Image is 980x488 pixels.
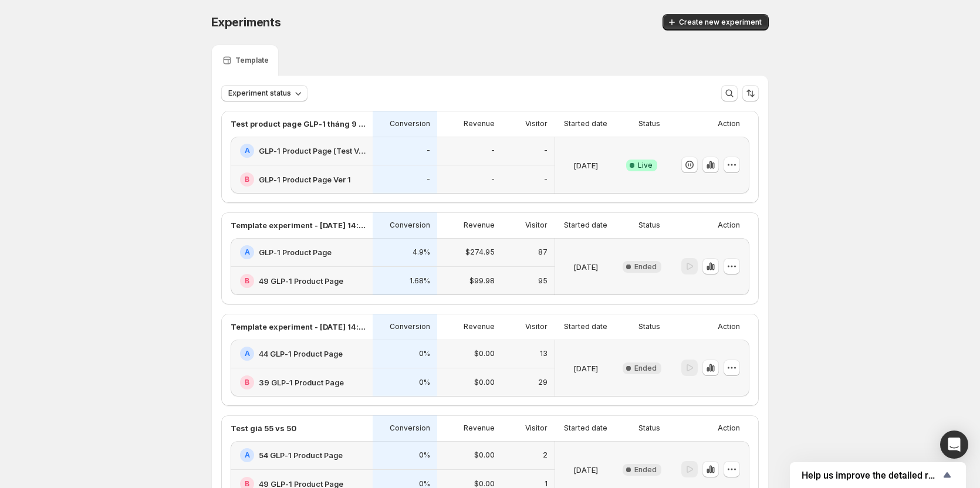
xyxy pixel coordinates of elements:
[419,349,430,358] p: 0%
[231,321,366,333] p: Template experiment - [DATE] 14:24:50
[469,276,495,286] p: $99.98
[410,276,430,286] p: 1.68%
[221,85,307,101] button: Experiment status
[638,119,660,128] p: Status
[259,348,343,360] h2: 44 GLP-1 Product Page
[634,262,657,272] span: Ended
[464,221,495,230] p: Revenue
[491,175,495,184] p: -
[638,423,660,433] p: Status
[573,464,598,476] p: [DATE]
[259,449,343,461] h2: 54 GLP-1 Product Page
[474,349,495,358] p: $0.00
[718,322,740,331] p: Action
[419,450,430,460] p: 0%
[802,468,954,482] button: Show survey - Help us improve the detailed report for A/B campaigns
[538,378,548,387] p: 29
[564,221,607,230] p: Started date
[474,450,495,460] p: $0.00
[802,470,940,481] span: Help us improve the detailed report for A/B campaigns
[390,119,430,128] p: Conversion
[573,261,598,273] p: [DATE]
[638,221,660,230] p: Status
[245,450,250,460] h2: A
[573,362,598,374] p: [DATE]
[638,322,660,331] p: Status
[427,175,430,184] p: -
[491,146,495,155] p: -
[390,423,430,433] p: Conversion
[228,89,291,98] span: Experiment status
[940,431,968,459] div: Open Intercom Messenger
[540,349,548,358] p: 13
[544,175,548,184] p: -
[634,364,657,373] span: Ended
[544,146,548,155] p: -
[525,221,548,230] p: Visitor
[525,119,548,128] p: Visitor
[390,322,430,331] p: Conversion
[538,248,548,257] p: 87
[634,465,657,475] span: Ended
[390,221,430,230] p: Conversion
[564,119,607,128] p: Started date
[718,423,740,433] p: Action
[538,276,548,286] p: 95
[543,450,548,460] p: 2
[718,119,740,128] p: Action
[235,56,269,65] p: Template
[564,322,607,331] p: Started date
[663,14,769,30] button: Create new experiment
[259,174,351,185] h2: GLP-1 Product Page Ver 1
[742,85,759,101] button: Sort the results
[231,219,366,231] p: Template experiment - [DATE] 14:22:13
[231,422,296,434] p: Test giá 55 vs 50
[245,276,249,286] h2: B
[465,248,495,257] p: $274.95
[259,246,332,258] h2: GLP-1 Product Page
[211,15,281,29] span: Experiments
[231,118,366,130] p: Test product page GLP-1 tháng 9 (new)
[245,175,249,184] h2: B
[245,378,249,387] h2: B
[464,119,495,128] p: Revenue
[573,160,598,171] p: [DATE]
[413,248,430,257] p: 4.9%
[259,377,344,388] h2: 39 GLP-1 Product Page
[259,145,366,157] h2: GLP-1 Product Page (Test Ver 2)
[427,146,430,155] p: -
[718,221,740,230] p: Action
[638,161,653,170] span: Live
[245,349,250,358] h2: A
[464,423,495,433] p: Revenue
[525,322,548,331] p: Visitor
[245,248,250,257] h2: A
[564,423,607,433] p: Started date
[245,146,250,155] h2: A
[679,18,762,27] span: Create new experiment
[525,423,548,433] p: Visitor
[419,378,430,387] p: 0%
[474,378,495,387] p: $0.00
[464,322,495,331] p: Revenue
[259,275,343,287] h2: 49 GLP-1 Product Page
